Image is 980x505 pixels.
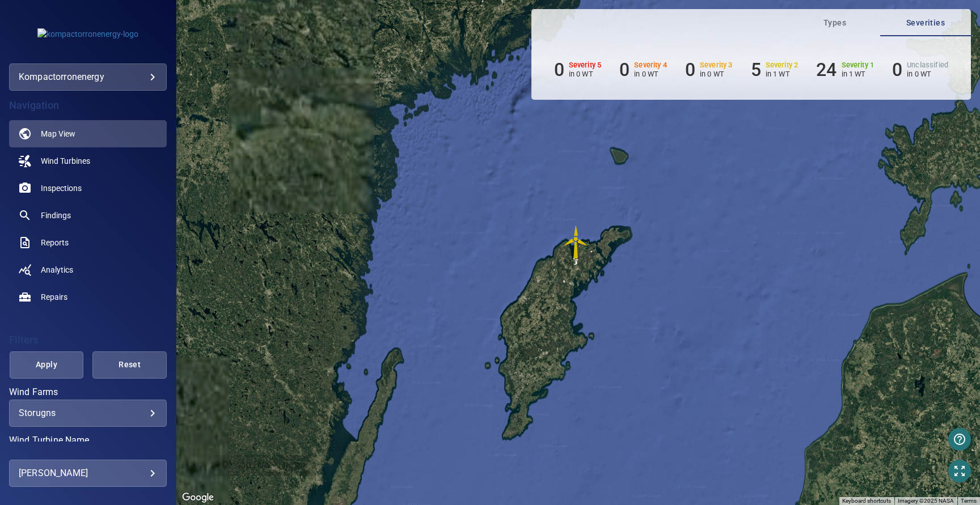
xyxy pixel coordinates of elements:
[700,70,733,78] p: in 0 WT
[9,63,167,91] div: kompactorronenergy
[9,283,167,311] a: repairs noActive
[41,183,82,194] span: Inspections
[41,291,67,303] span: Repairs
[9,147,167,175] a: windturbines noActive
[842,61,875,69] h6: Severity 1
[619,59,630,80] h6: 0
[19,68,157,86] div: kompactorronenergy
[700,61,733,69] h6: Severity 3
[898,498,954,504] span: Imagery ©2025 NASA
[9,388,167,397] label: Wind Farms
[9,120,167,147] a: map active
[9,202,167,229] a: findings noActive
[37,28,138,40] img: kompactorronenergy-logo
[179,490,217,505] a: Open this area in Google Maps (opens a new window)
[569,61,602,69] h6: Severity 5
[24,358,70,372] span: Apply
[554,59,564,80] h6: 0
[559,225,593,259] img: windFarmIconCat2.svg
[766,61,799,69] h6: Severity 2
[816,59,837,80] h6: 24
[569,70,602,78] p: in 0 WT
[619,59,667,80] li: Severity 4
[559,225,593,259] gmp-advanced-marker: T12693
[634,61,667,69] h6: Severity 4
[179,490,217,505] img: Google
[9,256,167,283] a: analytics noActive
[685,59,695,80] h6: 0
[9,100,167,111] h4: Navigation
[41,210,71,221] span: Findings
[796,16,873,30] span: Types
[751,59,799,80] li: Severity 2
[842,70,875,78] p: in 1 WT
[9,175,167,202] a: inspections noActive
[9,229,167,256] a: reports noActive
[685,59,733,80] li: Severity 3
[41,264,73,275] span: Analytics
[554,59,602,80] li: Severity 5
[634,70,667,78] p: in 0 WT
[41,128,75,139] span: Map View
[751,59,761,80] h6: 5
[10,351,84,379] button: Apply
[892,59,902,80] h6: 0
[842,497,891,505] button: Keyboard shortcuts
[907,70,948,78] p: in 0 WT
[907,61,948,69] h6: Unclassified
[107,358,153,372] span: Reset
[887,16,964,30] span: Severities
[19,464,157,482] div: [PERSON_NAME]
[892,59,948,80] li: Severity Unclassified
[9,436,167,445] label: Wind Turbine Name
[766,70,799,78] p: in 1 WT
[41,155,90,167] span: Wind Turbines
[92,351,167,379] button: Reset
[41,237,69,248] span: Reports
[961,498,977,504] a: Terms (opens in new tab)
[816,59,874,80] li: Severity 1
[9,334,167,346] h4: Filters
[19,408,157,418] div: Storugns
[9,400,167,427] div: Wind Farms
